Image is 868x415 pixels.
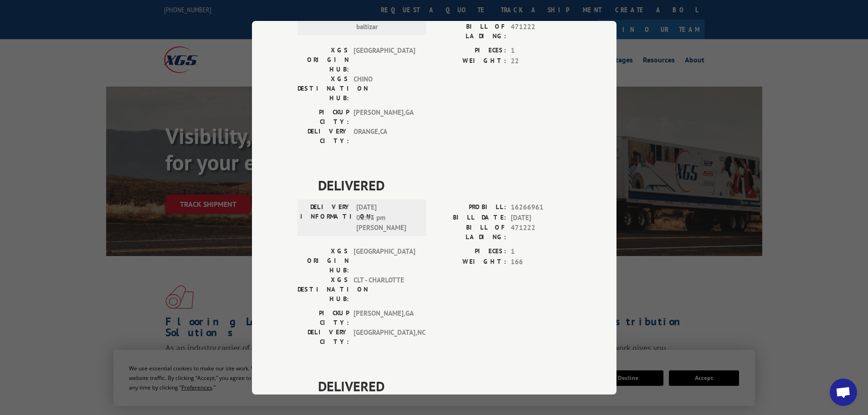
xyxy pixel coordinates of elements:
[434,212,506,223] label: BILL DATE:
[318,376,571,396] span: DELIVERED
[300,1,352,32] label: DELIVERY INFORMATION:
[511,22,571,41] span: 471222
[298,127,349,146] label: DELIVERY CITY:
[298,46,349,74] label: XGS ORIGIN HUB:
[434,202,506,213] label: PROBILL:
[298,74,349,103] label: XGS DESTINATION HUB:
[300,202,352,233] label: DELIVERY INFORMATION:
[434,256,506,267] label: WEIGHT:
[434,223,506,242] label: BILL OF LADING:
[511,223,571,242] span: 471222
[298,275,349,304] label: XGS DESTINATION HUB:
[354,246,415,275] span: [GEOGRAPHIC_DATA]
[354,275,415,304] span: CLT - CHARLOTTE
[511,212,571,223] span: [DATE]
[434,22,506,41] label: BILL OF LADING:
[298,308,349,328] label: PICKUP CITY:
[356,202,418,233] span: [DATE] 03:43 pm [PERSON_NAME]
[356,1,418,32] span: [DATE] 09:50 am baltizar
[511,202,571,213] span: 16266961
[354,46,415,74] span: [GEOGRAPHIC_DATA]
[434,56,506,66] label: WEIGHT:
[298,328,349,347] label: DELIVERY CITY:
[511,246,571,257] span: 1
[354,74,415,103] span: CHINO
[318,175,571,195] span: DELIVERED
[354,308,415,328] span: [PERSON_NAME] , GA
[830,379,857,406] div: Open chat
[511,56,571,66] span: 22
[434,246,506,257] label: PIECES:
[354,127,415,146] span: ORANGE , CA
[298,246,349,275] label: XGS ORIGIN HUB:
[434,46,506,56] label: PIECES:
[511,46,571,56] span: 1
[298,108,349,127] label: PICKUP CITY:
[511,256,571,267] span: 166
[354,108,415,127] span: [PERSON_NAME] , GA
[354,328,415,347] span: [GEOGRAPHIC_DATA] , NC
